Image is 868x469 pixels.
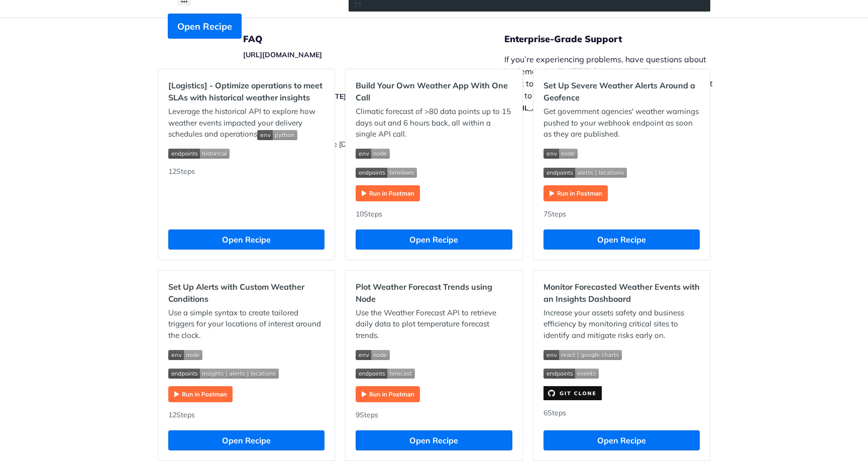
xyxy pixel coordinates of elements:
[544,148,700,159] span: Expand image
[168,350,202,360] img: env
[356,188,420,197] a: Expand image
[168,307,324,341] p: Use a simple syntax to create tailored triggers for your locations of interest around the clock.
[356,149,390,159] img: env
[544,209,700,219] div: 7 Steps
[356,307,512,341] p: Use the Weather Forecast API to retrieve daily data to plot temperature forecast trends.
[356,368,512,379] span: Expand image
[356,229,512,250] button: Open Recipe
[544,188,608,197] a: Expand image
[544,281,700,305] h2: Monitor Forecasted Weather Events with an Insights Dashboard
[168,14,242,39] button: Open Recipe
[356,185,420,201] img: Run in Postman
[168,386,233,402] img: Run in Postman
[356,209,512,219] div: 10 Steps
[168,281,324,305] h2: Set Up Alerts with Custom Weather Conditions
[356,386,420,402] img: Run in Postman
[544,388,602,397] a: Expand image
[356,106,512,140] p: Climatic forecast of >80 data points up to 15 days out and 6 hours back, all within a single API ...
[544,229,700,250] button: Open Recipe
[356,281,512,305] h2: Plot Weather Forecast Trends using Node
[168,389,233,398] a: Expand image
[544,185,608,201] img: Run in Postman
[544,166,700,178] span: Expand image
[544,106,700,140] p: Get government agencies' weather warnings pushed to your webhook endpoint as soon as they are pub...
[544,408,700,420] div: 6 Steps
[544,149,578,159] img: env
[356,168,417,178] img: endpoint
[544,430,700,450] button: Open Recipe
[356,430,512,450] button: Open Recipe
[168,368,324,379] span: Expand image
[168,166,324,219] div: 12 Steps
[168,106,324,140] p: Leverage the historical API to explore how weather events impacted your delivery schedules and op...
[544,307,700,341] p: Increase your assets safety and business efficiency by monitoring critical sites to identify and ...
[649,66,698,76] a: Weather API
[356,389,420,398] a: Expand image
[356,79,512,103] h2: Build Your Own Weather App With One Call
[168,369,279,379] img: endpoint
[544,348,700,360] span: Expand image
[168,430,324,450] button: Open Recipe
[168,410,324,420] div: 12 Steps
[544,368,700,379] span: Expand image
[257,129,297,139] span: Expand image
[168,348,324,360] span: Expand image
[356,166,512,178] span: Expand image
[168,148,324,159] span: Expand image
[544,350,622,360] img: env
[544,168,627,178] img: endpoint
[177,20,232,33] span: Open Recipe
[168,229,324,250] button: Open Recipe
[544,386,602,400] img: clone
[168,79,324,103] h2: [Logistics] - Optimize operations to meet SLAs with historical weather insights
[356,148,512,159] span: Expand image
[356,348,512,360] span: Expand image
[356,369,415,379] img: endpoint
[356,350,390,360] img: env
[257,130,297,140] img: env
[544,369,599,379] img: endpoint
[544,79,700,103] h2: Set Up Severe Weather Alerts Around a Geofence
[168,149,230,159] img: endpoint
[356,410,512,420] div: 9 Steps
